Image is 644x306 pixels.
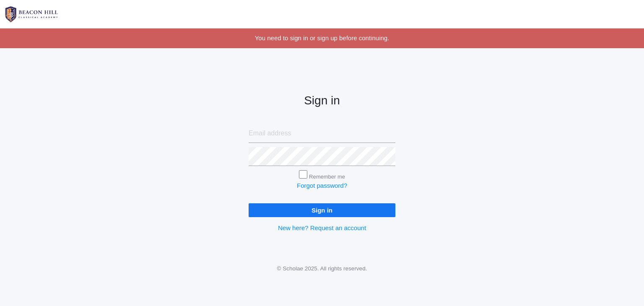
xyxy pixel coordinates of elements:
h2: Sign in [249,94,395,107]
a: New here? Request an account [278,224,366,231]
input: Sign in [249,203,395,217]
a: Forgot password? [297,182,347,189]
input: Email address [249,124,395,143]
label: Remember me [309,174,345,180]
